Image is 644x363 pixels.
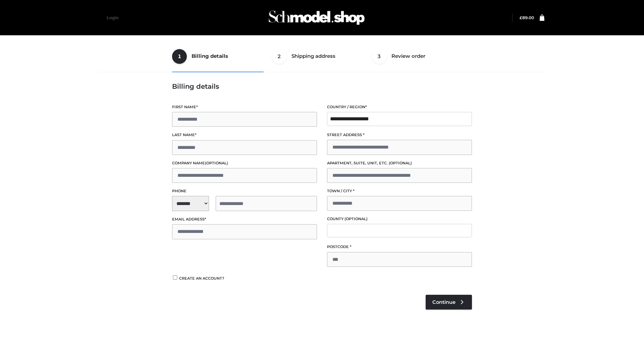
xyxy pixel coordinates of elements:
[172,82,472,90] h3: Billing details
[205,161,228,165] span: (optional)
[327,132,472,138] label: Street address
[432,299,455,305] span: Continue
[520,15,534,20] bdi: 89.00
[172,132,317,138] label: Last name
[389,161,412,165] span: (optional)
[266,4,367,31] img: Schmodel Admin 964
[426,295,472,310] a: Continue
[327,160,472,166] label: Apartment, suite, unit, etc.
[327,216,472,222] label: County
[172,160,317,166] label: Company name
[520,15,522,20] span: £
[172,188,317,194] label: Phone
[327,244,472,250] label: Postcode
[172,104,317,110] label: First name
[172,216,317,223] label: Email address
[172,275,178,280] input: Create an account?
[520,15,534,20] a: £89.00
[179,276,224,281] span: Create an account?
[107,15,118,20] a: Login
[327,104,472,110] label: Country / Region
[344,216,368,221] span: (optional)
[327,188,472,194] label: Town / City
